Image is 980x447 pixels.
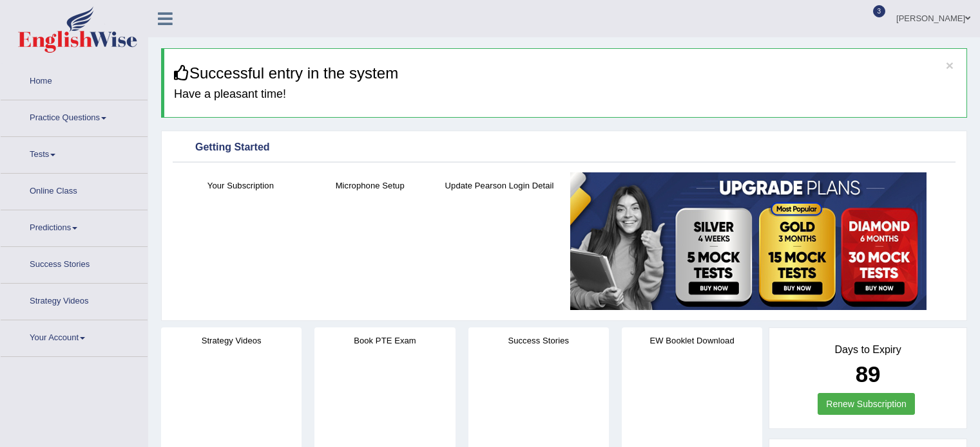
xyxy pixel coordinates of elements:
h4: Days to Expiry [783,344,952,356]
h4: Success Stories [468,334,609,347]
a: Your Account [1,320,148,352]
h4: Microphone Setup [312,179,428,192]
h4: Your Subscription [182,179,299,192]
a: Practice Questions [1,100,148,132]
a: Online Class [1,174,148,206]
a: Renew Subscription [818,393,915,415]
img: small5.jpg [570,172,927,310]
b: 89 [856,361,881,387]
h4: Book PTE Exam [314,334,455,347]
button: × [946,59,954,72]
h4: Have a pleasant time! [174,88,957,101]
a: Tests [1,137,148,169]
h4: Strategy Videos [161,334,302,347]
div: Getting Started [176,138,952,158]
span: 3 [873,5,886,17]
h3: Successful entry in the system [174,65,957,82]
a: Success Stories [1,247,148,279]
a: Strategy Videos [1,284,148,316]
a: Predictions [1,210,148,242]
h4: Update Pearson Login Detail [441,179,558,192]
a: Home [1,64,148,96]
h4: EW Booklet Download [622,334,762,347]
